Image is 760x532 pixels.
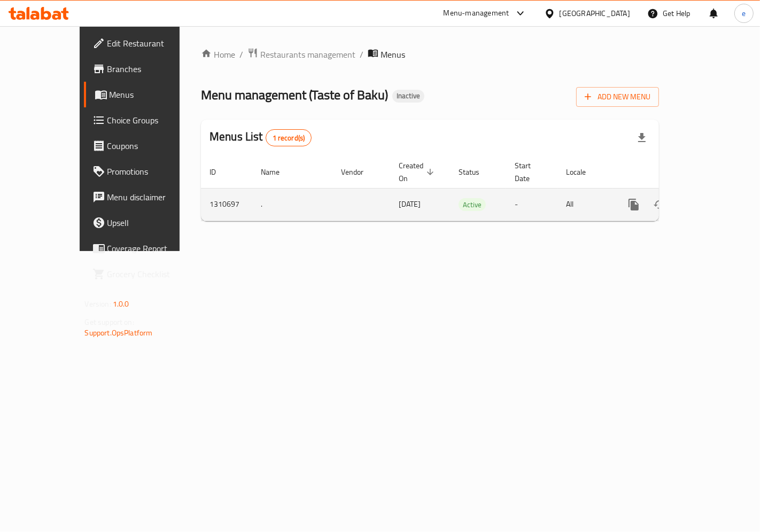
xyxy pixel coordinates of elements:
[341,166,377,178] span: Vendor
[612,156,732,189] th: Actions
[399,159,437,185] span: Created On
[107,114,198,127] span: Choice Groups
[201,83,388,107] span: Menu management ( Taste of Baku )
[113,297,129,311] span: 1.0.0
[84,184,206,210] a: Menu disclaimer
[557,188,612,221] td: All
[621,192,647,217] button: more
[85,326,153,340] a: Support.OpsPlatform
[247,48,355,61] a: Restaurants management
[266,129,312,146] div: Total records count
[252,188,332,221] td: .
[201,156,732,221] table: enhanced table
[261,166,293,178] span: Name
[84,210,206,236] a: Upsell
[107,62,198,75] span: Branches
[459,199,486,211] span: Active
[84,236,206,261] a: Coverage Report
[85,297,111,311] span: Version:
[210,129,312,146] h2: Menus List
[84,133,206,159] a: Coupons
[239,48,243,61] li: /
[560,7,630,19] div: [GEOGRAPHIC_DATA]
[459,166,493,178] span: Status
[459,198,486,211] div: Active
[266,133,312,143] span: 1 record(s)
[585,90,650,104] span: Add New Menu
[84,82,206,107] a: Menus
[444,7,509,20] div: Menu-management
[399,197,421,211] span: [DATE]
[210,166,230,178] span: ID
[506,188,557,221] td: -
[107,191,198,204] span: Menu disclaimer
[576,87,659,107] button: Add New Menu
[110,88,198,101] span: Menus
[84,30,206,56] a: Edit Restaurant
[201,188,252,221] td: 1310697
[84,56,206,82] a: Branches
[107,268,198,280] span: Grocery Checklist
[360,48,363,61] li: /
[392,91,424,100] span: Inactive
[85,315,134,329] span: Get support on:
[566,166,600,178] span: Locale
[84,159,206,184] a: Promotions
[260,48,355,61] span: Restaurants management
[515,159,545,185] span: Start Date
[84,107,206,133] a: Choice Groups
[107,139,198,152] span: Coupons
[107,165,198,178] span: Promotions
[201,48,235,61] a: Home
[392,90,424,103] div: Inactive
[629,125,655,151] div: Export file
[84,261,206,287] a: Grocery Checklist
[201,48,659,61] nav: breadcrumb
[107,242,198,255] span: Coverage Report
[381,48,405,61] span: Menus
[742,7,746,19] span: e
[107,216,198,229] span: Upsell
[107,37,198,50] span: Edit Restaurant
